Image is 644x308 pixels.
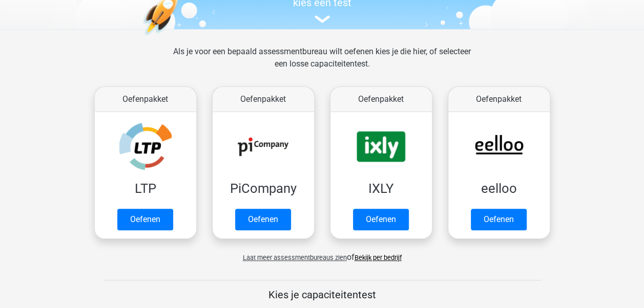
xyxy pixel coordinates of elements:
[87,243,558,263] div: of
[117,209,173,230] a: Oefenen
[103,289,541,301] h5: Kies je capaciteitentest
[471,209,527,230] a: Oefenen
[243,254,347,261] span: Laat meer assessmentbureaus zien
[315,15,330,23] img: assessment
[355,254,402,261] a: Bekijk per bedrijf
[235,209,291,230] a: Oefenen
[165,46,479,82] div: Als je voor een bepaald assessmentbureau wilt oefenen kies je die hier, of selecteer een losse ca...
[353,209,409,230] a: Oefenen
